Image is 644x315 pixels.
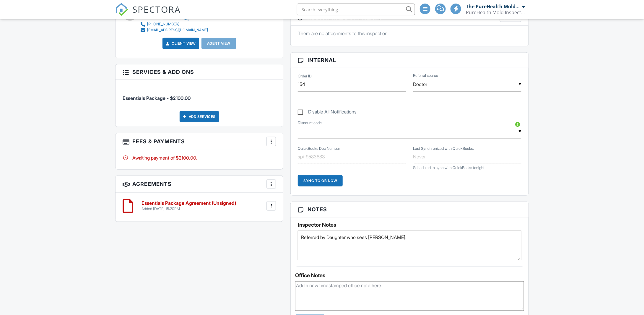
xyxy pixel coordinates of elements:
[298,109,357,116] label: Disable All Notifications
[142,201,236,211] a: Essentials Package Agreement (Unsigned) Added [DATE] 15:20PM
[165,40,196,46] a: Client View
[291,202,528,217] h3: Notes
[297,4,415,15] input: Search everything...
[116,176,283,193] h3: Agreements
[413,146,474,151] label: Last Synchronized with QuickBooks:
[298,222,521,228] h5: Inspector Notes
[180,111,219,122] div: Add Services
[115,3,128,16] img: The Best Home Inspection Software - Spectora
[291,53,528,68] h3: Internal
[123,155,276,161] div: Awaiting payment of $2100.00.
[466,9,525,15] div: PureHealth Mold Inspections
[147,22,179,27] div: [PHONE_NUMBER]
[140,27,208,33] a: [EMAIL_ADDRESS][DOMAIN_NAME]
[298,146,340,151] label: QuickBooks Doc Number
[298,120,322,126] label: Discount code
[413,165,485,170] span: Scheduled to sync with QuickBooks tonight
[298,74,312,79] label: Order ID
[142,207,236,211] div: Added [DATE] 15:20PM
[298,30,521,37] p: There are no attachments to this inspection.
[116,133,283,150] h3: Fees & Payments
[132,3,181,15] span: SPECTORA
[466,4,521,9] div: The PureHealth Mold Inspections Team
[116,64,283,80] h3: Services & Add ons
[123,95,191,101] span: Essentials Package - $2100.00
[140,21,208,27] a: [PHONE_NUMBER]
[295,272,524,278] div: Office Notes
[115,8,181,20] a: SPECTORA
[142,201,236,206] h6: Essentials Package Agreement (Unsigned)
[298,175,343,186] div: Sync to QB Now
[413,73,438,78] label: Referral source
[298,231,521,260] textarea: Referred by Daughter who sees [PERSON_NAME].
[123,84,276,106] li: Service: Essentials Package
[147,28,208,33] div: [EMAIL_ADDRESS][DOMAIN_NAME]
